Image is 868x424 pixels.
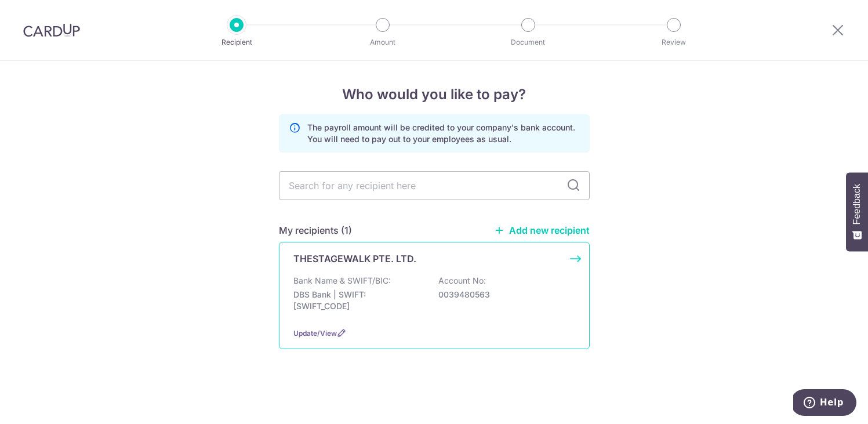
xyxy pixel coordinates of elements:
[293,275,391,287] p: Bank Name & SWIFT/BIC:
[279,171,590,200] input: Search for any recipient here
[279,84,590,105] h4: Who would you like to pay?
[852,184,862,224] span: Feedback
[293,329,337,338] a: Update/View
[293,252,416,266] p: THESTAGEWALK PTE. LTD.
[23,23,80,37] img: CardUp
[846,172,868,251] button: Feedback - Show survey
[340,37,426,48] p: Amount
[307,122,580,145] p: The payroll amount will be credited to your company's bank account. You will need to pay out to y...
[438,289,568,300] p: 0039480563
[485,37,571,48] p: Document
[793,389,856,418] iframe: Opens a widget where you can find more information
[194,37,279,48] p: Recipient
[438,275,486,287] p: Account No:
[293,289,423,312] p: DBS Bank | SWIFT: [SWIFT_CODE]
[279,223,352,237] h5: My recipients (1)
[631,37,717,48] p: Review
[494,224,590,236] a: Add new recipient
